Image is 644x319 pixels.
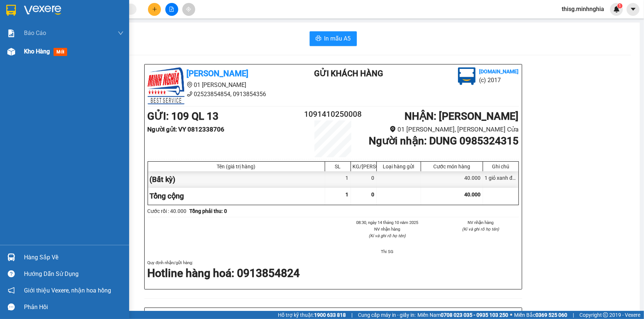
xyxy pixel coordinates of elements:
[42,27,48,33] span: phone
[24,269,124,280] div: Hướng dẫn sử dụng
[3,46,75,58] b: GỬI : 109 QL 13
[148,207,187,215] div: Cước rồi : 40.000
[485,164,517,169] div: Ghi chú
[187,82,193,88] span: environment
[465,192,481,197] span: 40.000
[325,171,351,188] div: 1
[510,313,512,316] span: ⚪️
[369,233,406,238] i: (Kí và ghi rõ họ tên)
[8,287,15,294] span: notification
[358,311,416,319] span: Cung cấp máy in - giấy in:
[617,3,623,8] sup: 1
[316,35,321,42] span: printer
[148,126,225,133] b: Người gửi : VY 0812338706
[314,312,346,318] strong: 1900 633 818
[353,164,375,169] div: KG/[PERSON_NAME]
[7,48,15,56] img: warehouse-icon
[54,48,67,56] span: mới
[3,25,141,35] li: 02523854854, 0913854356
[3,16,141,25] li: 01 [PERSON_NAME]
[404,110,519,122] b: NHẬN : [PERSON_NAME]
[148,90,285,99] li: 02523854854, 0913854356
[186,7,191,12] span: aim
[24,252,124,263] div: Hàng sắp về
[349,219,426,226] li: 08:30, ngày 14 tháng 10 năm 2025
[148,67,185,104] img: logo.jpg
[556,4,610,14] span: thisg.minhnghia
[187,69,249,78] b: [PERSON_NAME]
[8,304,15,311] span: message
[421,171,483,188] div: 40.000
[169,7,174,12] span: file-add
[351,311,352,319] span: |
[479,76,519,85] li: (c) 2017
[24,302,124,313] div: Phản hồi
[190,208,227,214] b: Tổng phải thu: 0
[24,48,50,55] span: Kho hàng
[8,270,15,277] span: question-circle
[479,69,519,74] b: [DOMAIN_NAME]
[423,164,481,169] div: Cước món hàng
[349,226,426,232] li: NV nhận hàng
[346,192,349,197] span: 1
[314,69,383,78] b: Gửi khách hàng
[483,171,519,188] div: 1 giỏ xanh đồ dùng
[148,267,300,280] strong: Hotline hàng hoá: 0913854824
[619,3,621,8] span: 1
[152,7,157,12] span: plus
[441,312,508,318] strong: 0708 023 035 - 0935 103 250
[6,5,16,16] img: logo-vxr
[613,6,620,13] img: icon-new-feature
[573,311,574,319] span: |
[310,31,357,46] button: printerIn mẫu A5
[148,259,519,281] div: Quy định nhận/gửi hàng :
[630,6,637,13] span: caret-down
[24,28,46,38] span: Báo cáo
[7,253,15,261] img: warehouse-icon
[148,110,219,122] b: GỬI : 109 QL 13
[3,3,40,40] img: logo.jpg
[42,18,48,24] span: environment
[351,171,377,188] div: 0
[187,91,193,97] span: phone
[302,108,364,120] h2: 1091410250008
[514,311,567,319] span: Miền Bắc
[327,164,349,169] div: SL
[42,5,104,14] b: [PERSON_NAME]
[369,135,519,147] b: Người nhận : DUNG 0985324315
[443,219,519,226] li: NV nhận hàng
[118,30,124,36] span: down
[458,67,476,85] img: logo.jpg
[372,192,375,197] span: 0
[150,192,184,200] span: Tổng cộng
[390,126,396,132] span: environment
[535,312,567,318] strong: 0369 525 060
[24,286,111,295] span: Giới thiệu Vexere, nhận hoa hồng
[148,171,325,188] div: (Bất kỳ)
[603,312,608,318] span: copyright
[148,80,285,90] li: 01 [PERSON_NAME]
[165,3,178,16] button: file-add
[182,3,195,16] button: aim
[324,34,351,43] span: In mẫu A5
[278,311,346,319] span: Hỗ trợ kỹ thuật:
[379,164,419,169] div: Loại hàng gửi
[349,248,426,255] li: Thi SG
[462,227,499,232] i: (Kí và ghi rõ họ tên)
[364,125,519,134] li: 01 [PERSON_NAME], [PERSON_NAME] Cửa
[150,164,323,169] div: Tên (giá trị hàng)
[417,311,508,319] span: Miền Nam
[627,3,640,16] button: caret-down
[7,29,15,37] img: solution-icon
[148,3,161,16] button: plus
